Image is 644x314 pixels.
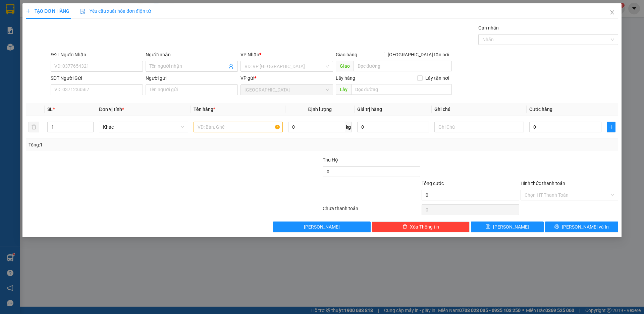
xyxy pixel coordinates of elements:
[78,21,147,29] div: BI
[493,223,529,231] span: [PERSON_NAME]
[354,61,452,71] input: Dọc đường
[486,224,491,230] span: save
[304,223,340,231] span: [PERSON_NAME]
[422,181,444,186] span: Tổng cước
[471,222,544,232] button: save[PERSON_NAME]
[336,61,354,71] span: Giao
[402,224,407,230] span: delete
[245,85,329,95] span: Đà Nẵng
[603,3,622,22] button: Close
[357,122,429,132] input: 0
[432,103,527,116] th: Ghi chú
[372,222,470,232] button: deleteXóa Thông tin
[194,107,215,112] span: Tên hàng
[521,181,565,186] label: Hình thức thanh toán
[607,124,615,130] span: plus
[26,9,31,13] span: plus
[529,107,552,112] span: Cước hàng
[609,10,615,15] span: close
[51,74,143,82] div: SĐT Người Gửi
[229,64,234,69] span: user-add
[26,8,69,14] span: TẠO ĐƠN HÀNG
[336,84,351,95] span: Lấy
[146,51,238,58] div: Người nhận
[29,141,249,148] div: Tổng: 1
[241,52,260,57] span: VP Nhận
[478,25,499,30] label: Gán nhãn
[435,122,524,132] input: Ghi Chú
[77,42,147,52] div: 400.000
[423,74,452,82] span: Lấy tận nơi
[336,52,357,57] span: Giao hàng
[80,9,86,14] img: icon
[351,84,452,95] input: Dọc đường
[103,122,184,132] span: Khác
[146,74,238,82] div: Người gửi
[78,6,95,13] span: Nhận:
[385,51,452,58] span: [GEOGRAPHIC_DATA] tận nơi
[607,122,615,132] button: plus
[47,107,53,112] span: SL
[99,107,124,112] span: Đơn vị tính
[80,8,151,14] span: Yêu cầu xuất hóa đơn điện tử
[194,122,283,132] input: VD: Bàn, Ghế
[273,222,371,232] button: [PERSON_NAME]
[6,6,74,21] div: [GEOGRAPHIC_DATA]
[78,29,147,38] div: 0375816408
[308,107,332,112] span: Định lượng
[554,224,559,230] span: printer
[545,222,618,232] button: printer[PERSON_NAME] và In
[78,6,147,21] div: [GEOGRAPHIC_DATA]
[6,6,16,13] span: Gửi:
[241,74,333,82] div: VP gửi
[357,107,382,112] span: Giá trị hàng
[336,75,355,81] span: Lấy hàng
[322,205,421,216] div: Chưa thanh toán
[51,51,143,58] div: SĐT Người Nhận
[77,44,87,51] span: CC :
[345,122,352,132] span: kg
[323,157,338,163] span: Thu Hộ
[562,223,609,231] span: [PERSON_NAME] và In
[410,223,439,231] span: Xóa Thông tin
[29,122,39,132] button: delete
